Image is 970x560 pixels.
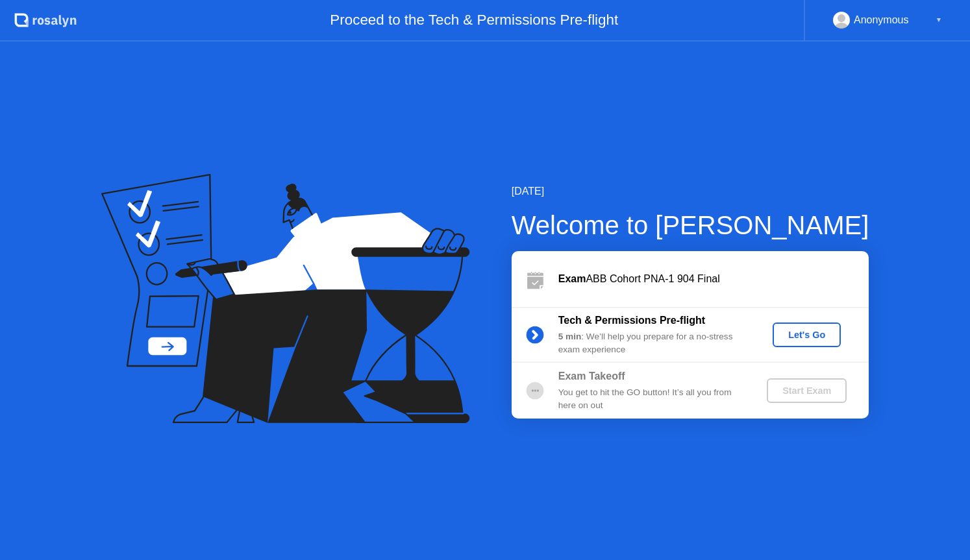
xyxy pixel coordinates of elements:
[558,371,625,382] b: Exam Takeoff
[854,12,909,29] div: Anonymous
[773,323,841,347] button: Let's Go
[558,386,745,413] div: You get to hit the GO button! It’s all you from here on out
[558,271,869,287] div: ABB Cohort PNA-1 904 Final
[558,315,705,326] b: Tech & Permissions Pre-flight
[936,12,942,29] div: ▼
[512,184,869,199] div: [DATE]
[778,330,836,340] div: Let's Go
[558,273,586,284] b: Exam
[767,378,847,403] button: Start Exam
[558,332,582,341] b: 5 min
[512,206,869,245] div: Welcome to [PERSON_NAME]
[772,385,841,396] div: Start Exam
[558,330,745,357] div: : We’ll help you prepare for a no-stress exam experience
